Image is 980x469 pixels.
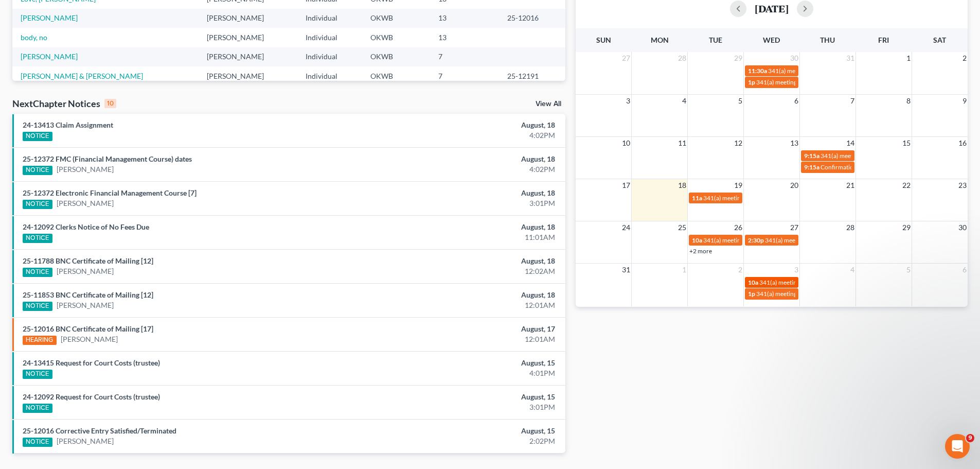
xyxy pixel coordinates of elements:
[15,170,191,190] button: Search for help
[961,52,968,64] span: 2
[966,434,974,442] span: 9
[23,438,52,447] div: NOTICE
[737,264,743,276] span: 2
[384,358,555,368] div: August, 15
[677,52,687,64] span: 28
[21,267,172,299] div: Statement of Financial Affairs - Property Repossessed, Foreclosed, Garnished, Attached, Seized, o...
[101,16,121,37] img: Profile image for Emma
[384,266,555,276] div: 12:02AM
[536,100,561,108] a: View All
[57,300,114,310] a: [PERSON_NAME]
[384,188,555,198] div: August, 18
[23,188,197,197] a: 25-12372 Electronic Financial Management Course [7]
[957,137,968,149] span: 16
[362,47,430,66] td: OKWB
[384,324,555,334] div: August, 17
[23,392,160,401] a: 24-12092 Request for Court Costs (trustee)
[933,36,946,44] span: Sat
[384,300,555,310] div: 12:01AM
[821,163,937,171] span: Confirmation hearing for [PERSON_NAME]
[384,232,555,242] div: 11:01AM
[789,221,799,234] span: 27
[384,154,555,164] div: August, 18
[961,95,968,107] span: 9
[748,78,755,86] span: 1p
[85,347,121,354] span: Messages
[384,426,555,436] div: August, 15
[199,28,297,47] td: [PERSON_NAME]
[23,132,52,141] div: NOTICE
[23,200,52,209] div: NOTICE
[23,324,153,333] a: 25-12016 BNC Certificate of Mailing [17]
[23,370,52,379] div: NOTICE
[748,67,767,75] span: 11:30a
[789,137,799,149] span: 13
[945,434,970,459] iframe: Intercom live chat
[297,28,362,47] td: Individual
[821,152,920,160] span: 341(a) meeting for [PERSON_NAME]
[677,137,687,149] span: 11
[692,236,702,244] span: 10a
[748,279,758,286] span: 10a
[957,221,968,234] span: 30
[384,256,555,266] div: August, 18
[759,279,859,286] span: 341(a) meeting for [PERSON_NAME]
[384,164,555,175] div: 4:02PM
[763,36,780,44] span: Wed
[120,16,141,37] img: Profile image for Lindsey
[737,95,743,107] span: 5
[21,72,143,80] a: [PERSON_NAME] & [PERSON_NAME]
[15,244,191,263] div: Adding Income
[901,221,912,234] span: 29
[820,36,835,44] span: Thu
[677,179,687,192] span: 18
[21,33,47,42] a: body, no
[12,97,116,110] div: NextChapter Notices
[297,66,362,85] td: Individual
[23,268,52,277] div: NOTICE
[733,221,743,234] span: 26
[596,36,611,44] span: Sun
[21,141,172,151] div: We typically reply in a few hours
[68,321,137,362] button: Messages
[199,9,297,28] td: [PERSON_NAME]
[709,36,722,44] span: Tue
[23,358,160,367] a: 24-13415 Request for Court Costs (trustee)
[681,95,687,107] span: 4
[905,95,912,107] span: 8
[362,66,430,85] td: OKWB
[703,236,857,244] span: 341(a) meeting for [PERSON_NAME] & [PERSON_NAME]
[21,52,78,61] a: [PERSON_NAME]
[21,23,80,32] img: logo
[23,336,57,345] div: HEARING
[57,164,114,175] a: [PERSON_NAME]
[768,67,867,75] span: 341(a) meeting for [PERSON_NAME]
[21,13,78,22] a: [PERSON_NAME]
[57,436,114,446] a: [PERSON_NAME]
[10,121,195,160] div: Send us a messageWe typically reply in a few hours
[140,16,161,37] img: Profile image for James
[384,120,555,130] div: August, 18
[677,221,687,234] span: 25
[384,222,555,232] div: August, 18
[61,334,118,344] a: [PERSON_NAME]
[384,368,555,378] div: 4:01PM
[384,198,555,209] div: 3:01PM
[21,229,172,239] div: Attorney's Disclosure of Compensation
[625,95,631,107] span: 3
[845,137,856,149] span: 14
[901,137,912,149] span: 15
[905,52,912,64] span: 1
[651,36,669,44] span: Mon
[21,73,185,91] p: Hi there!
[297,9,362,28] td: Individual
[15,195,191,224] div: Statement of Financial Affairs - Payments Made in the Last 90 days
[621,137,631,149] span: 10
[23,120,113,129] a: 24-13413 Claim Assignment
[21,91,185,108] p: How can we help?
[793,95,799,107] span: 6
[23,222,149,231] a: 24-12092 Clerks Notice of No Fees Due
[362,28,430,47] td: OKWB
[23,290,153,299] a: 25-11853 BNC Certificate of Mailing [12]
[57,198,114,209] a: [PERSON_NAME]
